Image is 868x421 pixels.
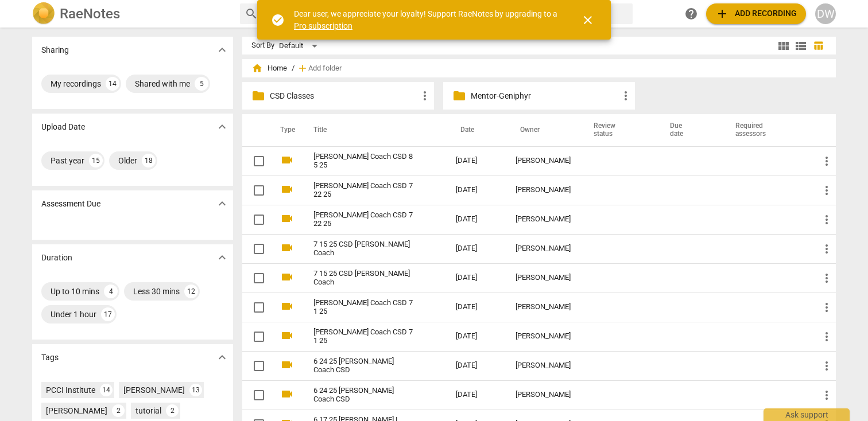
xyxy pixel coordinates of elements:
[280,329,294,342] span: videocam
[447,176,506,205] td: [DATE]
[123,384,185,396] div: [PERSON_NAME]
[195,77,208,91] div: 5
[112,404,125,417] div: 2
[580,114,657,146] th: Review status
[41,121,85,133] p: Upload Date
[279,37,321,55] div: Default
[820,301,834,314] span: more_vert
[294,8,560,32] div: Dear user, we appreciate your loyalty! Support RaeNotes by upgrading to a
[214,41,231,59] button: Show more
[280,358,294,372] span: videocam
[447,293,506,322] td: [DATE]
[447,114,506,146] th: Date
[813,40,824,51] span: table_chart
[516,186,571,194] div: [PERSON_NAME]
[215,197,229,210] span: expand_more
[581,13,595,27] span: close
[251,63,263,74] span: home
[418,89,432,103] span: more_vert
[46,405,107,416] div: [PERSON_NAME]
[215,120,229,134] span: expand_more
[447,322,506,351] td: [DATE]
[516,332,571,341] div: [PERSON_NAME]
[820,330,834,344] span: more_vert
[516,274,571,282] div: [PERSON_NAME]
[215,350,229,364] span: expand_more
[166,404,179,417] div: 2
[214,349,231,366] button: Show more
[447,351,506,380] td: [DATE]
[142,154,156,167] div: 18
[106,77,119,91] div: 14
[51,309,96,320] div: Under 1 hour
[313,299,414,316] a: [PERSON_NAME] Coach CSD 7 1 25
[245,7,258,21] span: search
[51,286,99,297] div: Up to 10 mins
[32,2,231,25] a: LogoRaeNotes
[51,155,84,166] div: Past year
[41,252,72,264] p: Duration
[471,90,619,102] p: Mentor-Geniphyr
[89,154,103,167] div: 15
[251,89,265,103] span: folder
[447,234,506,263] td: [DATE]
[820,388,834,402] span: more_vert
[313,357,414,375] a: 6 24 25 [PERSON_NAME] Coach CSD
[270,90,418,102] p: CSD Classes
[715,7,729,21] span: add
[280,153,294,167] span: videocam
[189,384,202,396] div: 13
[133,286,180,297] div: Less 30 mins
[516,244,571,253] div: [PERSON_NAME]
[118,155,137,166] div: Older
[51,78,101,89] div: My recordings
[809,37,827,54] button: Table view
[447,205,506,234] td: [DATE]
[251,63,287,74] span: Home
[313,211,414,228] a: [PERSON_NAME] Coach CSD 7 22 25
[313,387,414,404] a: 6 24 25 [PERSON_NAME] Coach CSD
[214,195,231,212] button: Show more
[794,39,808,53] span: view_list
[104,284,118,298] div: 4
[715,7,797,21] span: Add recording
[681,3,702,24] a: Help
[294,21,352,30] a: Pro subscription
[280,387,294,401] span: videocam
[516,215,571,224] div: [PERSON_NAME]
[574,6,602,34] button: Close
[41,352,59,364] p: Tags
[215,251,229,264] span: expand_more
[447,263,506,293] td: [DATE]
[100,384,113,396] div: 14
[447,146,506,176] td: [DATE]
[308,64,342,73] span: Add folder
[820,213,834,227] span: more_vert
[775,37,792,54] button: Tile view
[60,6,120,22] h2: RaeNotes
[184,284,198,298] div: 12
[313,240,414,258] a: 7 15 25 CSD [PERSON_NAME] Coach
[280,299,294,313] span: videocam
[820,271,834,285] span: more_vert
[820,242,834,256] span: more_vert
[506,114,580,146] th: Owner
[300,114,447,146] th: Title
[214,118,231,135] button: Show more
[516,391,571,399] div: [PERSON_NAME]
[684,7,698,21] span: help
[820,154,834,168] span: more_vert
[792,37,809,54] button: List view
[280,241,294,255] span: videocam
[820,359,834,373] span: more_vert
[271,13,285,27] span: check_circle
[214,249,231,266] button: Show more
[313,182,414,199] a: [PERSON_NAME] Coach CSD 7 22 25
[815,3,836,24] div: DW
[656,114,721,146] th: Due date
[452,89,466,103] span: folder
[706,3,806,24] button: Upload
[722,114,811,146] th: Required assessors
[280,270,294,284] span: videocam
[101,307,115,321] div: 17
